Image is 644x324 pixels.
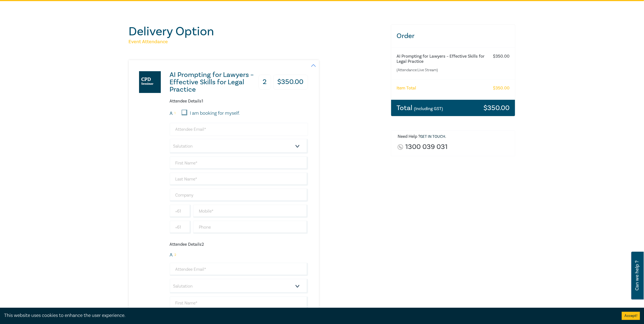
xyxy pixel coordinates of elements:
[170,242,308,247] h6: Attendee Details 2
[193,205,308,218] input: Mobile*
[405,143,448,151] a: 1300 039 031
[170,123,308,136] input: Attendee Email*
[170,221,191,234] input: +61
[397,67,488,73] small: (Attendance: Live Stream )
[170,157,308,170] input: First Name*
[391,25,515,47] h3: Order
[273,75,308,90] h3: $ 350.00
[259,75,271,90] h3: 2
[493,54,510,59] h6: $ 350.00
[397,104,443,111] h3: Total
[170,297,308,310] input: First Name*
[190,110,240,117] label: I am booking for myself.
[483,104,510,111] h3: $ 350.00
[170,99,308,104] h6: Attendee Details 1
[420,134,445,139] a: Get in touch
[174,111,175,115] small: 1
[129,39,384,45] h5: Event Attendance
[397,86,416,91] h6: Item Total
[193,221,308,234] input: Phone
[170,71,259,93] h3: AI Prompting for Lawyers – Effective Skills for Legal Practice
[170,173,308,186] input: Last Name*
[174,253,176,257] small: 2
[170,263,308,276] input: Attendee Email*
[398,134,511,139] h6: Need Help ? .
[634,255,640,296] span: Can we help ?
[493,86,510,91] h6: $ 350.00
[414,106,443,111] small: (Including GST)
[622,312,640,320] button: Accept cookies
[129,24,384,39] h1: Delivery Option
[170,205,191,218] input: +61
[139,71,161,93] img: AI Prompting for Lawyers – Effective Skills for Legal Practice
[397,54,488,64] h6: AI Prompting for Lawyers – Effective Skills for Legal Practice
[4,312,614,319] div: This website uses cookies to enhance the user experience.
[170,189,308,202] input: Company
